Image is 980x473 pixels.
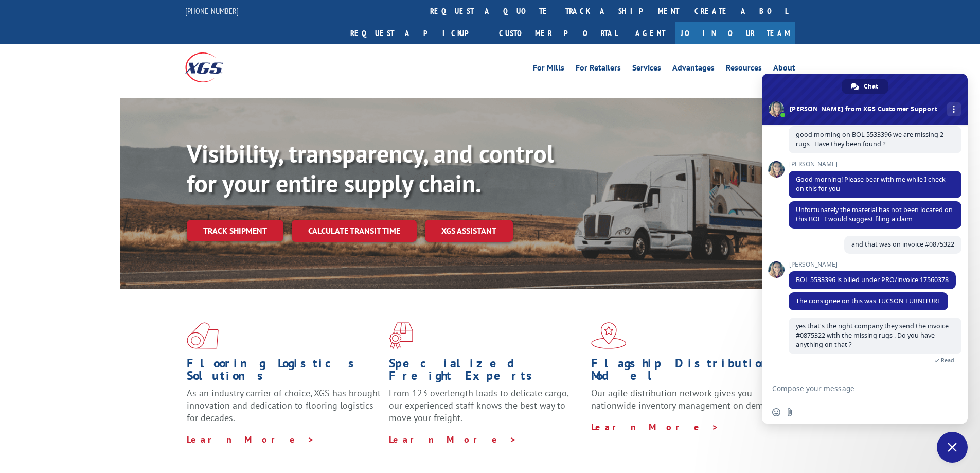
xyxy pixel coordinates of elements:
[576,64,621,75] a: For Retailers
[796,175,946,193] span: Good morning! Please bear with me while I check on this for you
[187,357,381,387] h1: Flooring Logistics Solutions
[591,387,780,411] span: Our agile distribution network gives you nationwide inventory management on demand.
[772,375,937,401] textarea: Compose your message...
[389,433,517,445] a: Learn More >
[591,357,786,387] h1: Flagship Distribution Model
[726,64,762,75] a: Resources
[796,296,941,305] span: The consignee on this was TUCSON FURNITURE
[937,432,968,463] a: Close chat
[796,322,949,349] span: yes that's the right company they send the invoice #0875322 with the missing rugs . Do you have a...
[343,22,491,44] a: Request a pickup
[187,387,381,424] span: As an industry carrier of choice, XGS has brought innovation and dedication to flooring logistics...
[796,205,953,223] span: Unfortunately the material has not been located on this BOL. I would suggest filing a claim
[851,240,954,249] span: and that was on invoice #0875322
[491,22,625,44] a: Customer Portal
[591,421,719,433] a: Learn More >
[632,64,661,75] a: Services
[796,130,943,148] span: good morning on BOL 5533396 we are missing 2 rugs . Have they been found ?
[789,161,961,168] span: [PERSON_NAME]
[389,387,583,433] p: From 123 overlength loads to delicate cargo, our experienced staff knows the best way to move you...
[292,220,417,242] a: Calculate transit time
[187,322,219,349] img: xgs-icon-total-supply-chain-intelligence-red
[533,64,564,75] a: For Mills
[187,220,283,241] a: Track shipment
[187,433,315,445] a: Learn More >
[796,275,949,284] span: BOL 5533396 is billed under PRO/invoice 17560378
[185,6,239,16] a: [PHONE_NUMBER]
[389,357,583,387] h1: Specialized Freight Experts
[187,137,554,199] b: Visibility, transparency, and control for your entire supply chain.
[675,22,795,44] a: Join Our Team
[786,408,794,416] span: Send a file
[864,79,878,94] span: Chat
[772,408,780,416] span: Insert an emoji
[773,64,795,75] a: About
[672,64,715,75] a: Advantages
[789,261,956,268] span: [PERSON_NAME]
[941,357,954,364] span: Read
[591,322,627,349] img: xgs-icon-flagship-distribution-model-red
[425,220,513,242] a: XGS ASSISTANT
[625,22,675,44] a: Agent
[842,79,888,94] a: Chat
[389,322,413,349] img: xgs-icon-focused-on-flooring-red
